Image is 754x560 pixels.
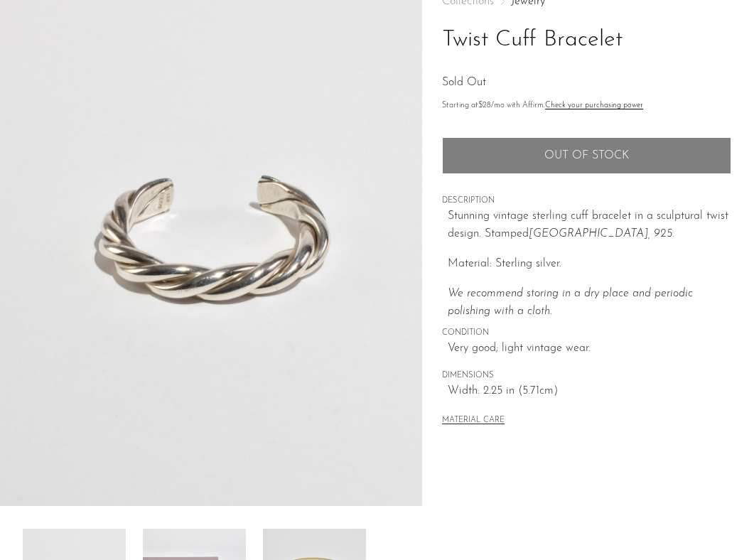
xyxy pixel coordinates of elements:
span: Sold Out [442,77,486,88]
em: We recommend storing in a dry place and periodic polishing with a cloth. [448,288,693,318]
p: Material: Sterling silver. [448,255,731,274]
p: Stunning vintage sterling cuff bracelet in a sculptural twist design. Stamped [448,208,731,244]
a: Check your purchasing power - Learn more about Affirm Financing (opens in modal) [545,102,643,109]
em: [GEOGRAPHIC_DATA], 925. [529,228,674,239]
p: Starting at /mo with Affirm. [442,99,731,112]
span: CONDITION [442,327,731,340]
span: Very good; light vintage wear. [448,340,731,358]
span: Out of stock [544,149,629,163]
span: $28 [478,102,491,109]
span: DIMENSIONS [442,370,731,382]
span: Width: 2.25 in (5.71cm) [448,382,731,401]
button: MATERIAL CARE [442,416,505,426]
button: Add to cart [442,137,731,174]
h1: Twist Cuff Bracelet [442,22,731,58]
span: DESCRIPTION [442,195,731,208]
